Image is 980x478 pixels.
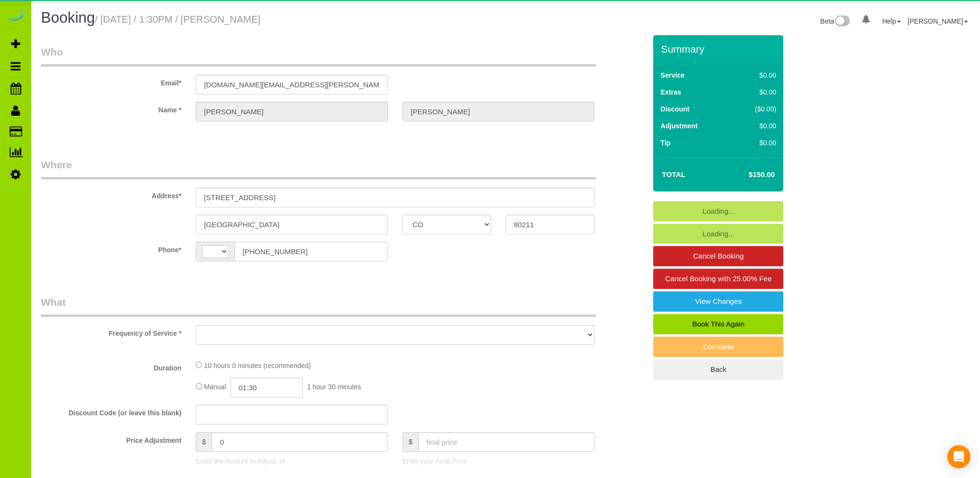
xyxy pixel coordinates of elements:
div: $0.00 [735,138,776,148]
input: Zip Code* [506,215,594,234]
input: City* [196,215,388,234]
input: Email* [196,75,388,95]
span: $ [403,432,418,452]
div: $0.00 [735,121,776,131]
label: Address* [34,188,188,201]
div: Open Intercom Messenger [947,445,970,468]
strong: Total [662,170,685,178]
span: Booking [41,9,95,26]
legend: Who [41,45,596,67]
h3: Summary [661,43,779,55]
label: Discount [660,104,689,114]
img: Automaid Logo [6,10,25,23]
p: Enter your Final Price [403,456,594,466]
a: Cancel Booking with 25.00% Fee [653,269,783,289]
a: [PERSON_NAME] [908,17,968,25]
label: Discount Code (or leave this blank) [34,405,188,418]
label: Frequency of Service * [34,325,188,338]
a: View Changes [653,291,783,312]
small: / [DATE] / 1:30PM / [PERSON_NAME] [95,14,260,25]
label: Adjustment [660,121,698,131]
a: Cancel Booking [653,246,783,266]
legend: Where [41,158,596,179]
label: Price Adjustment [34,432,188,445]
label: Name * [34,102,188,115]
span: Manual [204,383,226,391]
label: Email* [34,75,188,88]
span: Cancel Booking with 25.00% Fee [665,274,772,283]
label: Duration [34,360,188,373]
a: Help [882,17,901,25]
img: New interface [834,15,850,28]
input: final price [418,432,595,452]
a: Back [653,359,783,380]
span: 10 hours 0 minutes (recommended) [204,362,311,369]
label: Service [660,70,685,80]
h4: $150.00 [720,171,775,179]
span: 1 hour 30 minutes [307,383,361,391]
input: Last Name* [403,102,594,122]
label: Phone* [34,242,188,255]
label: Tip [660,138,671,148]
legend: What [41,295,596,317]
input: First Name* [196,102,388,122]
div: $0.00 [735,87,776,97]
span: $ [196,432,212,452]
a: Book This Again [653,314,783,334]
div: $0.00 [735,70,776,80]
div: ($0.00) [735,104,776,114]
input: Phone* [234,242,388,261]
label: Extras [660,87,681,97]
a: Beta [820,17,850,25]
p: Enter the Amount to Adjust, or [196,456,388,466]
